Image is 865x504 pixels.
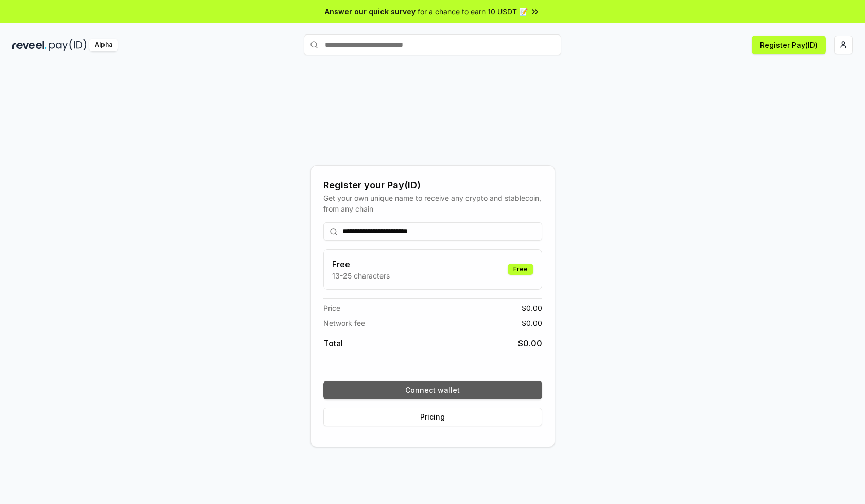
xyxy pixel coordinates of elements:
button: Register Pay(ID) [752,36,826,54]
div: Get your own unique name to receive any crypto and stablecoin, from any chain [323,193,542,214]
span: $ 0.00 [522,318,542,328]
h3: Free [332,258,390,270]
div: Register your Pay(ID) [323,178,542,193]
button: Connect wallet [323,381,542,399]
span: Network fee [323,318,365,328]
span: Price [323,303,340,314]
img: pay_id [49,39,87,51]
span: Answer our quick survey [325,6,416,17]
span: Total [323,337,343,350]
div: Alpha [89,39,118,51]
img: reveel_dark [12,39,47,51]
span: for a chance to earn 10 USDT 📝 [418,6,528,17]
span: $ 0.00 [518,337,542,350]
button: Pricing [323,408,542,426]
span: $ 0.00 [522,303,542,314]
div: Free [508,264,533,275]
p: 13-25 characters [332,270,390,281]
